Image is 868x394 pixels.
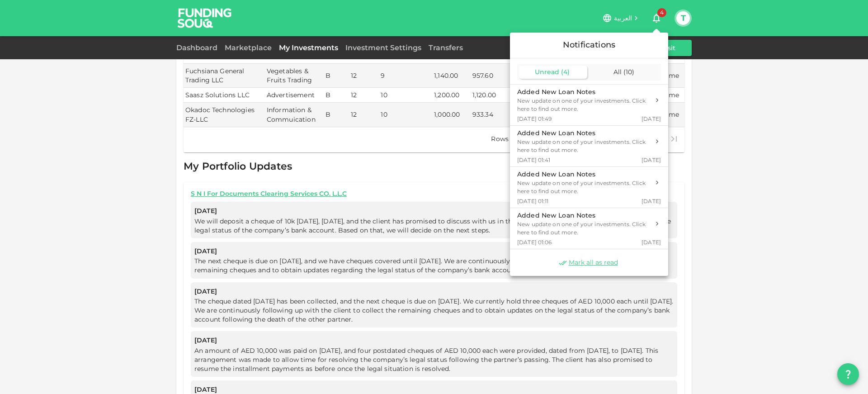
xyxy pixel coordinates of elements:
[642,156,661,164] span: [DATE]
[517,115,552,123] span: [DATE] 01:49
[561,68,570,76] span: ( 4 )
[563,40,615,50] span: Notifications
[642,115,661,123] span: [DATE]
[517,138,650,154] div: New update on one of your investments. Click here to find out more.
[517,211,650,220] div: Added New Loan Notes
[517,87,650,97] div: Added New Loan Notes
[517,156,551,164] span: [DATE] 01:41
[517,179,650,195] div: New update on one of your investments. Click here to find out more.
[517,197,549,205] span: [DATE] 01:11
[517,128,650,138] div: Added New Loan Notes
[517,220,650,237] div: New update on one of your investments. Click here to find out more.
[517,170,650,179] div: Added New Loan Notes
[517,238,552,246] span: [DATE] 01:06
[569,258,618,267] span: Mark all as read
[642,238,661,246] span: [DATE]
[642,197,661,205] span: [DATE]
[535,68,559,76] span: Unread
[517,97,650,113] div: New update on one of your investments. Click here to find out more.
[623,68,634,76] span: ( 10 )
[613,68,622,76] span: All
